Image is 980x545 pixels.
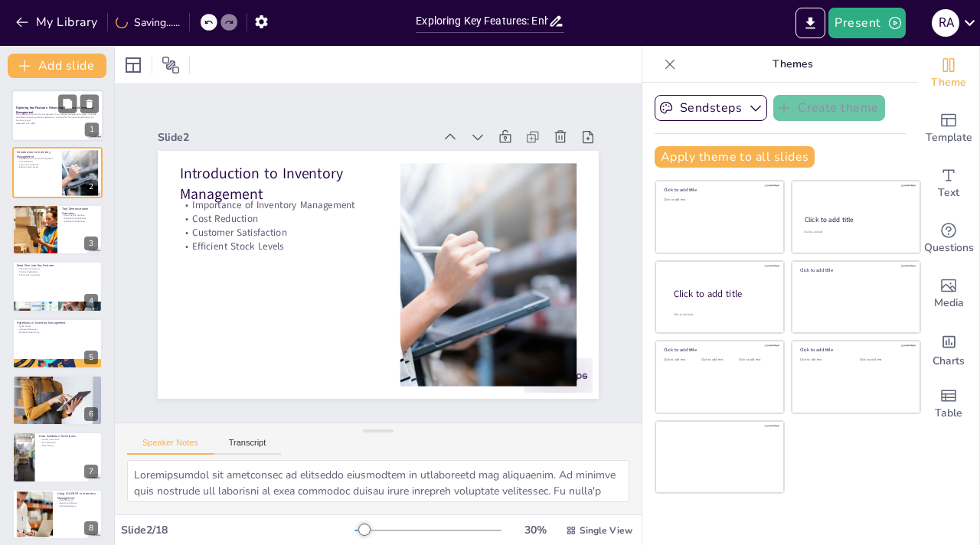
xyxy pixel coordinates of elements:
[62,217,98,220] p: Essential Functionalities
[933,353,965,370] span: Charts
[12,318,103,369] div: https://cdn.sendsteps.com/images/logo/sendsteps_logo_white.pnghttps://cdn.sendsteps.com/images/lo...
[39,439,98,442] p: Accuracy Assurance
[17,325,98,328] p: Quick Access
[17,165,57,168] p: Efficient Stock Levels
[57,498,98,501] p: Data Retrieval
[12,432,103,482] div: 7
[84,180,98,194] div: 2
[121,523,354,537] div: Slide 2 / 18
[580,524,632,537] span: Single View
[17,162,57,165] p: Customer Satisfaction
[918,321,979,377] div: Add charts and graphs
[127,438,214,455] button: Speaker Notes
[17,271,98,274] p: Practical Applications
[58,94,77,113] button: Duplicate Slide
[655,146,815,168] button: Apply theme to all slides
[57,491,98,500] p: Using VLOOKUP in Inventory Management
[17,273,98,276] p: Enhanced Functionality
[185,86,458,158] div: Slide 2
[674,287,772,300] div: Click to add title
[17,150,57,158] p: Introduction to Inventory Management
[701,358,736,362] div: Click to add text
[12,261,103,312] div: https://cdn.sendsteps.com/images/logo/sendsteps_logo_white.pnghttps://cdn.sendsteps.com/images/lo...
[773,95,885,121] button: Create theme
[162,56,180,74] span: Position
[12,375,103,426] div: https://cdn.sendsteps.com/images/logo/sendsteps_logo_white.pnghttps://cdn.sendsteps.com/images/lo...
[127,460,629,502] textarea: Loremipsumdol sit ametconsec ad elitseddo eiusmodtem in utlaboreetd mag aliquaenim. Ad minimve qu...
[805,215,906,224] div: Click to add title
[828,8,905,38] button: Present
[62,207,98,215] p: Tool Demonstration Overview
[12,147,103,197] div: https://cdn.sendsteps.com/images/logo/sendsteps_logo_white.pnghttps://cdn.sendsteps.com/images/lo...
[194,124,397,205] p: Introduction to Inventory Management
[16,113,99,122] p: This presentation covers the key features of an inventory management system, including tool demon...
[57,501,98,504] p: Reporting Efficiency
[84,294,98,308] div: 4
[16,122,99,125] p: Generated with [URL]
[84,237,98,250] div: 3
[17,377,98,382] p: Adding Images and Icons
[17,157,57,160] p: Importance of Inventory Management
[17,387,98,390] p: User Engagement
[17,160,57,163] p: Cost Reduction
[804,230,906,234] div: Click to add text
[918,46,979,101] div: Change the overall theme
[39,442,98,445] p: Error Reduction
[918,156,979,211] div: Add text boxes
[16,106,93,114] strong: Exploring Key Features: Enhancing Efficiency in Inventory Management
[17,384,98,387] p: Improved Identification
[918,101,979,156] div: Add ready made slides
[800,358,848,362] div: Click to add text
[80,94,99,113] button: Delete Slide
[187,185,384,240] p: Customer Satisfaction
[416,10,547,32] input: Insert title
[8,54,106,78] button: Add slide
[800,267,910,273] div: Click to add title
[932,8,959,38] button: R A
[664,198,773,202] div: Click to add text
[84,407,98,421] div: 6
[84,465,98,478] div: 7
[935,405,962,422] span: Table
[664,187,773,193] div: Click to add title
[655,95,767,121] button: Sendsteps
[84,521,98,535] div: 8
[17,268,98,271] p: Key Features Overview
[860,358,908,362] div: Click to add text
[62,214,98,217] p: User-Friendly Interface
[116,15,180,30] div: Saving......
[795,8,825,38] button: Export to PowerPoint
[84,351,98,364] div: 5
[664,347,773,353] div: Click to add title
[17,382,98,385] p: Visual Enhancement
[517,523,554,537] div: 30 %
[39,435,98,439] p: Data Validation Techniques
[664,358,698,362] div: Click to add text
[739,358,773,362] div: Click to add text
[924,240,974,256] span: Questions
[57,504,98,507] p: Skill Development
[11,90,103,142] div: https://cdn.sendsteps.com/images/logo/sendsteps_logo_white.pnghttps://cdn.sendsteps.com/images/lo...
[11,10,104,34] button: My Library
[17,321,98,325] p: Hyperlinks in Inventory Management
[800,347,910,353] div: Click to add title
[121,53,145,77] div: Layout
[17,263,98,268] p: Deep Dive into Key Features
[918,266,979,321] div: Add images, graphics, shapes or video
[938,184,959,201] span: Text
[12,489,103,540] div: 8
[931,74,966,91] span: Theme
[17,331,98,334] p: Workflow Streamlining
[932,9,959,37] div: R A
[17,328,98,331] p: Improved Navigation
[184,198,381,253] p: Efficient Stock Levels
[918,211,979,266] div: Get real-time input from your audience
[190,171,387,226] p: Cost Reduction
[682,46,903,83] p: Themes
[62,220,98,223] p: Real-World Applications
[918,377,979,432] div: Add a table
[674,312,770,316] div: Click to add body
[934,295,964,312] span: Media
[12,204,103,255] div: https://cdn.sendsteps.com/images/logo/sendsteps_logo_white.pnghttps://cdn.sendsteps.com/images/lo...
[214,438,282,455] button: Transcript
